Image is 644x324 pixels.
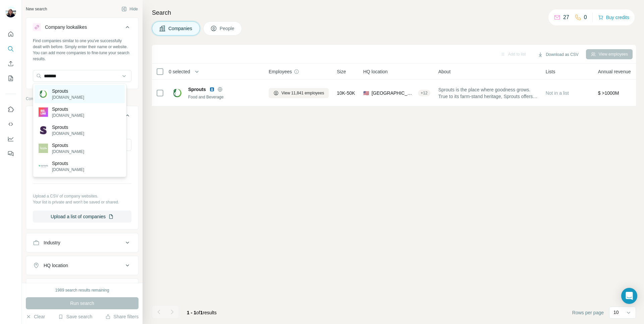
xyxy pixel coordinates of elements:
span: Size [337,68,346,75]
p: 0 [584,13,587,21]
p: [DOMAIN_NAME] [52,112,84,118]
span: Lists [546,68,555,75]
span: 1 - 1 [187,310,196,315]
button: Dashboard [5,133,16,145]
span: 1 [200,310,203,315]
p: Upload a CSV of company websites. [33,193,131,199]
p: [DOMAIN_NAME] [52,94,84,100]
div: Find companies similar to one you've successfully dealt with before. Simply enter their name or w... [33,38,131,62]
img: Sprouts [39,89,48,99]
div: Company lookalikes [45,24,87,30]
div: 1989 search results remaining [55,287,109,293]
p: Sprouts [52,142,84,149]
button: Use Surfe API [5,118,16,130]
span: HQ location [363,68,388,75]
button: Save search [58,313,92,320]
div: Industry [44,239,60,246]
span: Companies [168,25,193,32]
button: Buy credits [598,13,629,22]
h4: Search [152,8,636,17]
button: Download as CSV [533,50,583,60]
span: View 11,841 employees [281,90,324,96]
button: HQ location [26,257,138,273]
span: 🇺🇸 [363,90,369,96]
span: About [438,68,451,75]
img: Logo of Sprouts [172,88,183,98]
span: People [220,25,235,32]
p: Sprouts [52,106,84,112]
button: Clear [26,313,45,320]
p: [DOMAIN_NAME] [52,131,84,137]
span: 10K-50K [337,90,355,96]
button: Use Surfe on LinkedIn [5,103,16,115]
button: My lists [5,72,16,84]
p: Sprouts [52,124,84,131]
span: results [187,310,217,315]
button: Hide [117,4,143,14]
span: of [196,310,200,315]
button: Enrich CSV [5,58,16,70]
span: 0 selected [169,68,190,75]
div: Open Intercom Messenger [621,288,637,304]
span: Sprouts [188,86,206,93]
p: Sprouts [52,160,84,167]
img: Sprouts [39,126,48,135]
img: Sprouts [39,107,48,117]
img: Avatar [5,7,16,17]
div: HQ location [44,262,68,269]
div: Food and Beverage [188,94,261,100]
button: Quick start [5,28,16,40]
p: 10 [613,309,619,316]
p: Company information [26,96,139,102]
button: Industry [26,235,138,251]
button: Share filters [105,313,139,320]
button: Annual revenue ($) [26,280,138,296]
p: Your list is private and won't be saved or shared. [33,199,131,205]
span: Annual revenue [598,68,631,75]
span: Rows per page [572,309,604,316]
button: Search [5,43,16,55]
span: $ >1000M [598,90,619,96]
p: [DOMAIN_NAME] [52,167,84,173]
p: 27 [563,13,569,21]
span: Employees [269,68,292,75]
img: Sprouts [39,162,48,171]
button: View 11,841 employees [269,88,329,98]
span: Not in a list [546,90,569,96]
span: Sprouts is the place where goodness grows. True to its farm-stand heritage, Sprouts offers a uniq... [438,86,538,100]
button: Company lookalikes [26,19,138,38]
p: Sprouts [52,88,84,94]
img: Sprouts [39,144,48,153]
button: Upload a list of companies [33,211,131,223]
div: + 12 [418,90,430,96]
span: [GEOGRAPHIC_DATA], [US_STATE] [372,90,416,96]
button: Feedback [5,148,16,160]
div: New search [26,6,47,12]
p: [DOMAIN_NAME] [52,149,84,155]
img: LinkedIn logo [209,87,215,92]
button: Company1 [26,107,138,126]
